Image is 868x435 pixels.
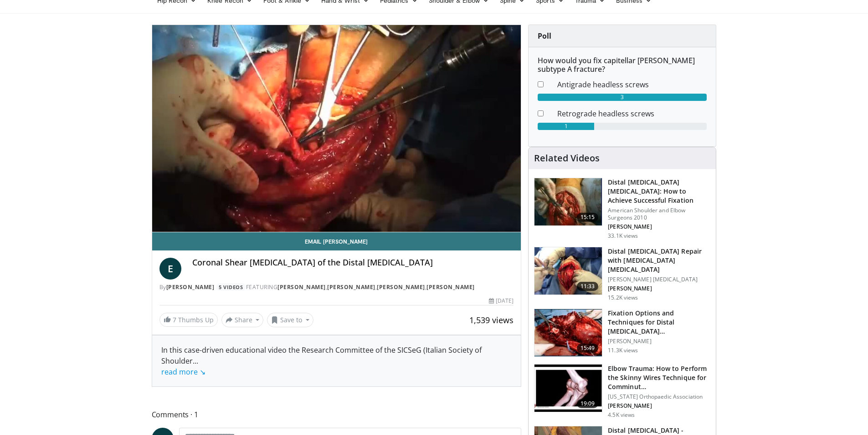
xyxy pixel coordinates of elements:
[608,411,635,419] p: 4.5K views
[159,283,514,291] div: By FEATURING , , ,
[534,153,600,164] h4: Related Videos
[538,123,594,130] div: 1
[166,283,215,291] a: [PERSON_NAME]
[152,409,522,420] span: Comments 1
[267,313,313,327] button: Save to
[608,285,710,292] p: [PERSON_NAME]
[277,283,326,291] a: [PERSON_NAME]
[538,94,707,101] div: 3
[577,344,599,353] span: 15:49
[173,315,176,324] span: 7
[161,345,512,377] div: In this case-driven educational video the Research Committee of the SICSeG (Italian Society of Sh...
[608,223,710,230] p: [PERSON_NAME]
[161,367,205,377] a: read more ↘
[608,247,710,274] h3: Distal [MEDICAL_DATA] Repair with [MEDICAL_DATA] [MEDICAL_DATA]
[608,309,710,336] h3: Fixation Options and Techniques for Distal [MEDICAL_DATA] [MEDICAL_DATA]
[216,283,246,291] a: 5 Videos
[159,313,218,327] a: 7 Thumbs Up
[534,178,710,240] a: 15:15 Distal [MEDICAL_DATA] [MEDICAL_DATA]: How to Achieve Successful Fixation American Shoulder ...
[192,258,514,268] h4: Coronal Shear [MEDICAL_DATA] of the Distal [MEDICAL_DATA]
[534,178,602,225] img: shawn_1.png.150x105_q85_crop-smart_upscale.jpg
[327,283,375,291] a: [PERSON_NAME]
[534,309,710,357] a: 15:49 Fixation Options and Techniques for Distal [MEDICAL_DATA] [MEDICAL_DATA] [PERSON_NAME] 11.3...
[534,365,602,412] img: 208aabb9-6895-4f6e-b598-36ea6e60126a.150x105_q85_crop-smart_upscale.jpg
[577,213,599,222] span: 15:15
[608,393,710,400] p: [US_STATE] Orthopaedic Association
[608,207,710,221] p: American Shoulder and Elbow Surgeons 2010
[221,313,264,327] button: Share
[608,276,710,283] p: [PERSON_NAME] [MEDICAL_DATA]
[534,247,602,295] img: 96ff3178-9bc5-44d7-83c1-7bb6291c9b10.150x105_q85_crop-smart_upscale.jpg
[550,108,714,119] dd: Retrograde headless screws
[608,338,710,345] p: [PERSON_NAME]
[152,232,521,250] a: Email [PERSON_NAME]
[577,282,599,291] span: 11:33
[159,258,181,280] a: E
[534,309,602,356] img: stein_3.png.150x105_q85_crop-smart_upscale.jpg
[426,283,475,291] a: [PERSON_NAME]
[550,79,714,90] dd: Antigrade headless screws
[608,294,638,301] p: 15.2K views
[489,297,514,305] div: [DATE]
[377,283,425,291] a: [PERSON_NAME]
[161,356,205,377] span: ...
[608,364,710,391] h3: Elbow Trauma: How to Perform the Skinny Wires Technique for Comminut…
[608,402,710,410] p: [PERSON_NAME]
[608,232,638,240] p: 33.1K views
[152,25,521,232] video-js: Video Player
[469,315,514,325] span: 1,539 views
[538,56,707,74] h6: How would you fix capitellar [PERSON_NAME] subtype A fracture?
[608,178,710,205] h3: Distal [MEDICAL_DATA] [MEDICAL_DATA]: How to Achieve Successful Fixation
[534,247,710,301] a: 11:33 Distal [MEDICAL_DATA] Repair with [MEDICAL_DATA] [MEDICAL_DATA] [PERSON_NAME] [MEDICAL_DATA...
[577,399,599,408] span: 19:09
[534,364,710,419] a: 19:09 Elbow Trauma: How to Perform the Skinny Wires Technique for Comminut… [US_STATE] Orthopaedi...
[608,347,638,354] p: 11.3K views
[538,31,551,41] strong: Poll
